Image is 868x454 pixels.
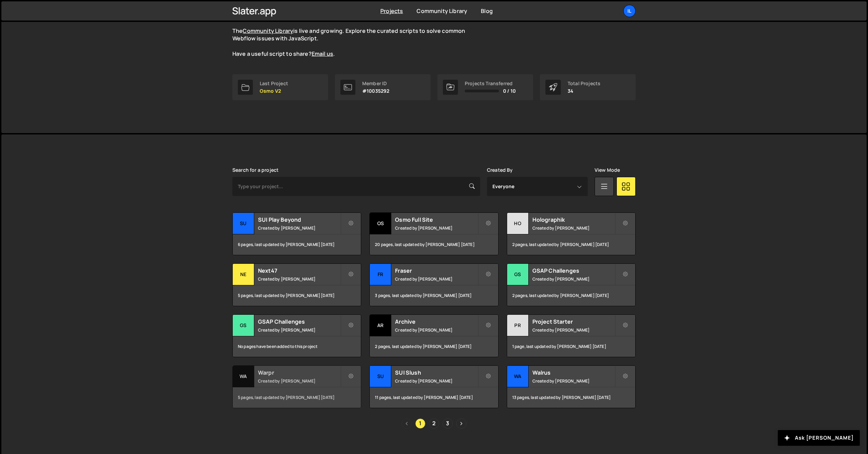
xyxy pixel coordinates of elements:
[233,285,361,306] div: 5 pages, last updated by [PERSON_NAME] [DATE]
[370,264,391,285] div: Fr
[232,263,361,306] a: Ne Next47 Created by [PERSON_NAME] 5 pages, last updated by [PERSON_NAME] [DATE]
[233,213,254,234] div: SU
[258,225,340,231] small: Created by [PERSON_NAME]
[532,225,615,231] small: Created by [PERSON_NAME]
[568,81,600,86] div: Total Projects
[623,5,636,17] a: Il
[258,327,340,333] small: Created by [PERSON_NAME]
[487,167,513,173] label: Created By
[380,7,403,15] a: Projects
[532,276,615,282] small: Created by [PERSON_NAME]
[233,336,361,357] div: No pages have been added to this project
[507,314,636,357] a: Pr Project Starter Created by [PERSON_NAME] 1 page, last updated by [PERSON_NAME] [DATE]
[370,234,498,255] div: 20 pages, last updated by [PERSON_NAME] [DATE]
[395,267,477,274] h2: Fraser
[370,366,391,387] div: SU
[232,365,361,408] a: Wa Warpr Created by [PERSON_NAME] 5 pages, last updated by [PERSON_NAME] [DATE]
[370,336,498,357] div: 2 pages, last updated by [PERSON_NAME] [DATE]
[312,50,333,57] a: Email us
[260,81,288,86] div: Last Project
[362,81,389,86] div: Member ID
[258,216,340,223] h2: SUI Play Beyond
[395,378,477,384] small: Created by [PERSON_NAME]
[370,213,391,234] div: Os
[369,212,498,255] a: Os Osmo Full Site Created by [PERSON_NAME] 20 pages, last updated by [PERSON_NAME] [DATE]
[481,7,493,15] a: Blog
[232,27,478,58] p: The is live and growing. Explore the curated scripts to solve common Webflow issues with JavaScri...
[417,7,467,15] a: Community Library
[232,212,361,255] a: SU SUI Play Beyond Created by [PERSON_NAME] 6 pages, last updated by [PERSON_NAME] [DATE]
[429,418,439,429] a: Page 2
[395,276,477,282] small: Created by [PERSON_NAME]
[258,378,340,384] small: Created by [PERSON_NAME]
[395,225,477,231] small: Created by [PERSON_NAME]
[369,314,498,357] a: Ar Archive Created by [PERSON_NAME] 2 pages, last updated by [PERSON_NAME] [DATE]
[465,81,516,86] div: Projects Transferred
[232,167,279,173] label: Search for a project
[362,88,389,94] p: #10035292
[395,327,477,333] small: Created by [PERSON_NAME]
[507,234,635,255] div: 2 pages, last updated by [PERSON_NAME] [DATE]
[507,336,635,357] div: 1 page, last updated by [PERSON_NAME] [DATE]
[568,88,600,94] p: 34
[232,177,480,196] input: Type your project...
[507,264,529,285] div: GS
[503,88,516,94] span: 0 / 10
[370,285,498,306] div: 3 pages, last updated by [PERSON_NAME] [DATE]
[232,418,636,429] div: Pagination
[456,418,466,429] a: Next page
[232,314,361,357] a: GS GSAP Challenges Created by [PERSON_NAME] No pages have been added to this project
[395,318,477,325] h2: Archive
[595,167,620,173] label: View Mode
[532,267,615,274] h2: GSAP Challenges
[532,216,615,223] h2: Holographik
[507,285,635,306] div: 2 pages, last updated by [PERSON_NAME] [DATE]
[369,365,498,408] a: SU SUI Slush Created by [PERSON_NAME] 11 pages, last updated by [PERSON_NAME] [DATE]
[258,267,340,274] h2: Next47
[532,369,615,376] h2: Walrus
[370,315,391,336] div: Ar
[443,418,453,429] a: Page 3
[370,387,498,408] div: 11 pages, last updated by [PERSON_NAME] [DATE]
[507,263,636,306] a: GS GSAP Challenges Created by [PERSON_NAME] 2 pages, last updated by [PERSON_NAME] [DATE]
[507,387,635,408] div: 13 pages, last updated by [PERSON_NAME] [DATE]
[232,74,328,100] a: Last Project Osmo V2
[258,369,340,376] h2: Warpr
[233,234,361,255] div: 6 pages, last updated by [PERSON_NAME] [DATE]
[233,264,254,285] div: Ne
[507,366,529,387] div: Wa
[507,315,529,336] div: Pr
[233,387,361,408] div: 5 pages, last updated by [PERSON_NAME] [DATE]
[532,327,615,333] small: Created by [PERSON_NAME]
[507,365,636,408] a: Wa Walrus Created by [PERSON_NAME] 13 pages, last updated by [PERSON_NAME] [DATE]
[532,378,615,384] small: Created by [PERSON_NAME]
[532,318,615,325] h2: Project Starter
[778,430,860,446] button: Ask [PERSON_NAME]
[395,369,477,376] h2: SUI Slush
[258,276,340,282] small: Created by [PERSON_NAME]
[369,263,498,306] a: Fr Fraser Created by [PERSON_NAME] 3 pages, last updated by [PERSON_NAME] [DATE]
[395,216,477,223] h2: Osmo Full Site
[507,212,636,255] a: Ho Holographik Created by [PERSON_NAME] 2 pages, last updated by [PERSON_NAME] [DATE]
[258,318,340,325] h2: GSAP Challenges
[243,27,293,35] a: Community Library
[233,366,254,387] div: Wa
[260,88,288,94] p: Osmo V2
[507,213,529,234] div: Ho
[233,315,254,336] div: GS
